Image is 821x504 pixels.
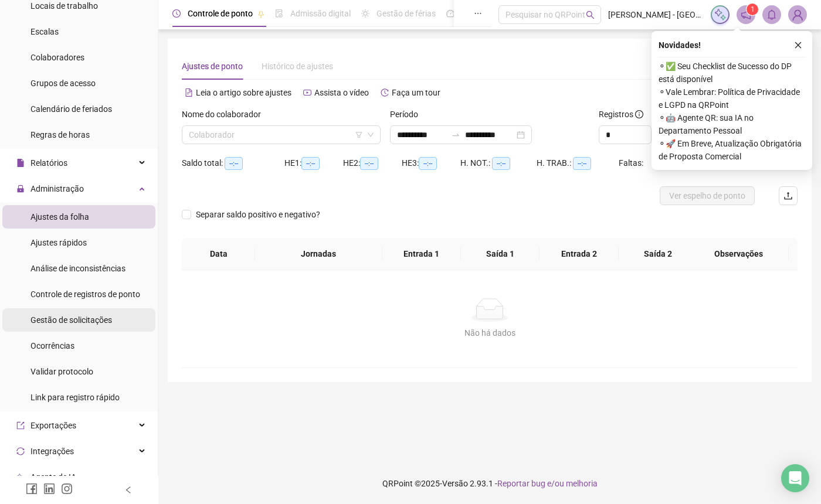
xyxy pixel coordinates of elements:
span: Versão [442,479,468,488]
span: dashboard [446,9,454,18]
span: youtube [303,88,311,97]
span: Gestão de solicitações [30,315,112,325]
span: close [794,41,802,49]
span: Locais de trabalho [30,1,98,11]
span: 1 [751,5,755,13]
span: ⚬ ✅ Seu Checklist de Sucesso do DP está disponível [659,60,805,86]
span: Controle de registros de ponto [30,290,140,299]
span: ⚬ 🤖 Agente QR: sua IA no Departamento Pessoal [659,111,805,137]
span: Gestão de férias [376,9,436,18]
span: ⚬ Vale Lembrar: Política de Privacidade e LGPD na QRPoint [659,86,805,111]
span: upload [783,191,793,200]
span: Faltas: [619,158,645,168]
span: Administração [30,184,84,193]
span: Grupos de acesso [30,79,96,88]
span: Agente de IA [30,472,76,482]
span: Calendário de feriados [30,104,112,114]
span: Integrações [30,447,74,456]
span: file-done [275,9,283,18]
span: search [586,11,595,19]
span: Controle de ponto [188,9,253,18]
div: HE 3: [402,156,460,170]
span: Ocorrências [30,341,74,350]
span: file-text [185,88,193,97]
label: Nome do colaborador [182,108,269,121]
span: Separar saldo positivo e negativo? [191,208,325,221]
span: linkedin [43,483,55,495]
div: HE 2: [343,156,402,170]
span: down [367,131,374,138]
span: bell [766,9,777,20]
span: filter [355,131,362,138]
span: Admissão digital [290,9,351,18]
span: Validar protocolo [30,367,93,376]
img: 57791 [789,6,806,23]
div: H. NOT.: [460,156,537,170]
span: --:-- [573,157,591,170]
th: Saída 1 [461,238,540,270]
span: clock-circle [172,9,181,18]
div: Saldo total: [182,156,284,170]
span: file [16,159,25,167]
span: --:-- [225,157,243,170]
span: Novidades ! [659,39,701,52]
span: notification [741,9,751,20]
div: Não há dados [196,326,783,339]
th: Jornadas [255,238,382,270]
span: Colaboradores [30,53,84,62]
div: Open Intercom Messenger [781,464,809,492]
span: Histórico de ajustes [262,62,333,71]
th: Saída 2 [619,238,697,270]
span: facebook [26,483,38,495]
span: left [124,486,133,494]
img: sparkle-icon.fc2bf0ac1784a2077858766a79e2daf3.svg [714,8,727,21]
span: sync [16,447,25,455]
span: Ajustes da folha [30,212,89,222]
button: Ver espelho de ponto [660,186,755,205]
span: Exportações [30,421,76,430]
span: export [16,421,25,430]
span: info-circle [635,110,643,118]
span: instagram [61,483,73,495]
span: Faça um tour [392,88,440,97]
span: pushpin [257,11,264,18]
th: Observações [688,238,789,270]
span: ⚬ 🚀 Em Breve, Atualização Obrigatória de Proposta Comercial [659,137,805,163]
span: Regras de horas [30,130,90,139]
span: Ajustes rápidos [30,238,87,247]
div: HE 1: [284,156,343,170]
span: Escalas [30,27,59,36]
span: Ajustes de ponto [182,62,243,71]
span: Reportar bug e/ou melhoria [497,479,598,488]
span: [PERSON_NAME] - [GEOGRAPHIC_DATA] e Inovação [608,8,704,21]
span: Registros [599,108,643,121]
span: ellipsis [474,9,482,18]
span: --:-- [301,157,320,170]
span: --:-- [360,157,378,170]
span: sun [361,9,369,18]
span: --:-- [492,157,510,170]
span: Relatórios [30,158,67,168]
span: Leia o artigo sobre ajustes [196,88,291,97]
span: history [381,88,389,97]
span: Link para registro rápido [30,393,120,402]
div: H. TRAB.: [537,156,619,170]
th: Entrada 1 [382,238,461,270]
th: Entrada 2 [540,238,618,270]
span: Observações [698,247,779,260]
footer: QRPoint © 2025 - 2.93.1 - [158,463,821,504]
span: Assista o vídeo [314,88,369,97]
span: to [451,130,460,139]
span: Análise de inconsistências [30,264,125,273]
sup: 1 [747,4,758,15]
label: Período [390,108,426,121]
span: swap-right [451,130,460,139]
span: --:-- [419,157,437,170]
th: Data [182,238,255,270]
span: lock [16,185,25,193]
